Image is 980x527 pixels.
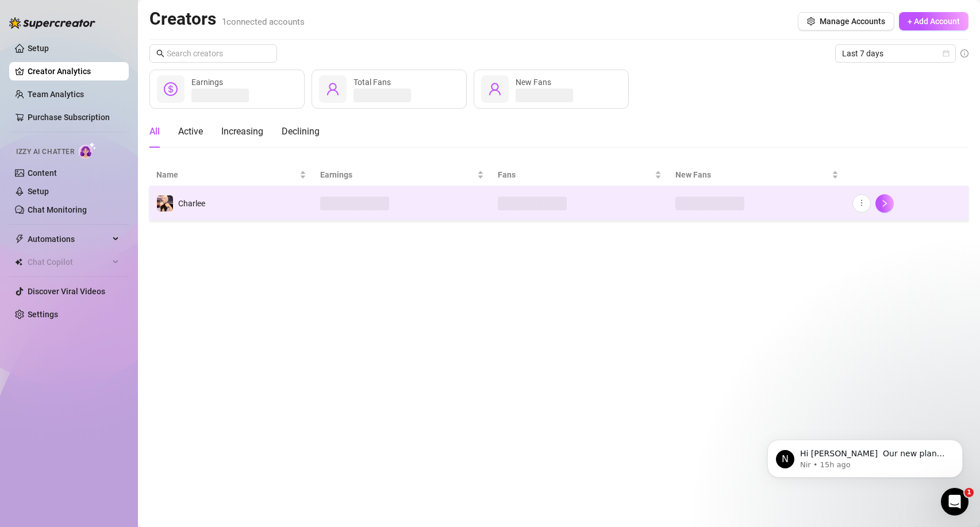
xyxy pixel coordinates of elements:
div: Declining [282,125,320,139]
span: dollar-circle [164,82,178,96]
iframe: Intercom live chat [941,488,969,516]
div: All [149,125,160,139]
a: Chat Monitoring [28,205,87,214]
span: + Add Account [908,17,960,26]
div: Active [178,125,203,139]
span: New Fans [516,78,551,87]
span: right [881,199,889,207]
input: Search creators [167,47,261,60]
button: + Add Account [899,12,969,30]
a: Discover Viral Videos [28,287,105,296]
span: user [326,82,340,96]
img: logo-BBDzfeDw.svg [9,17,95,29]
span: calendar [943,50,950,57]
div: Increasing [221,125,263,139]
th: Earnings [313,164,491,186]
span: New Fans [675,168,830,181]
img: Chat Copilot [15,258,22,266]
span: thunderbolt [15,234,24,244]
a: Settings [28,310,58,319]
span: Earnings [320,168,475,181]
a: Content [28,168,57,178]
th: Fans [491,164,668,186]
a: Team Analytics [28,90,84,99]
span: Earnings [191,78,223,87]
h2: Creators [149,8,305,30]
span: Izzy AI Chatter [16,147,74,157]
span: 1 [964,488,974,497]
th: New Fans [668,164,846,186]
span: Charlee [178,199,205,208]
span: search [156,49,164,57]
a: Setup [28,187,49,196]
span: 1 connected accounts [222,17,305,27]
a: Purchase Subscription [28,113,110,122]
span: more [858,199,866,207]
span: Total Fans [353,78,391,87]
span: user [488,82,502,96]
button: right [875,194,894,213]
th: Name [149,164,313,186]
a: Creator Analytics [28,62,120,80]
span: Manage Accounts [820,17,885,26]
button: Manage Accounts [798,12,894,30]
img: AI Chatter [79,142,97,159]
iframe: Intercom notifications message [750,416,980,496]
a: Setup [28,44,49,53]
span: info-circle [960,49,969,57]
span: Fans [498,168,652,181]
img: Charlee [157,195,173,211]
span: setting [807,17,815,25]
span: Automations [28,230,109,248]
span: Name [156,168,297,181]
span: Last 7 days [842,45,949,62]
span: Chat Copilot [28,253,109,271]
